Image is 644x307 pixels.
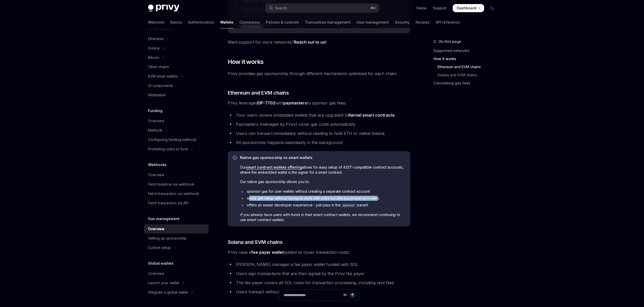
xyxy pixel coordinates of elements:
span: Our allows for easy setup of 4337-compatible contract accounts, where the embedded wallet is the ... [240,165,405,175]
div: Overview [148,270,164,277]
span: Our native gas sponsorship allows you to: [240,179,405,184]
li: [PERSON_NAME] manages a fee payer wallet funded with SOL [228,261,410,268]
input: Ask a question... [284,290,341,301]
a: Transaction management [305,16,350,28]
a: Fetch transaction via API [144,198,209,208]
div: EVM smart wallets [148,73,178,79]
span: Ethereum and EVM chains [228,89,289,96]
button: Open search [265,4,379,13]
a: Ethereum and EVM chains [433,63,500,71]
strong: paymasters [283,100,307,105]
h5: Gas management [148,216,179,222]
div: Whitelabel [148,92,166,98]
span: Privy leverages with to sponsor gas fees: [228,99,410,106]
div: Ethereum [148,36,164,42]
strong: Native gas sponsorship vs smart wallets [240,155,313,160]
a: Connectors [239,16,260,28]
a: How it works [433,55,500,63]
div: Prompting users to fund [148,146,188,152]
button: Toggle Ethereum section [144,34,209,43]
a: Fetch balance via webhook [144,180,209,189]
a: Demo [417,6,427,11]
h5: Webhooks [148,162,167,168]
button: Toggle Integrate a global wallet section [144,288,209,297]
a: Overview [144,116,209,125]
a: Policies & controls [266,16,299,28]
div: Other chains [148,64,169,70]
div: Bitcoin [148,55,159,61]
button: Toggle Solana section [144,44,209,53]
li: Users sign transactions that are then signed by the Privy fee payer [228,270,410,277]
a: Supported networks [433,47,500,55]
a: Welcome [148,16,164,28]
div: Configuring funding methods [148,137,197,143]
button: Toggle Custom setup section [144,243,209,252]
img: dark logo [148,5,179,12]
a: Fetch transaction via webhook [144,189,209,198]
div: UI components [148,83,173,89]
em: If you already have users with funds in their smart contract wallets, we recommend continuing to ... [240,212,400,222]
span: Solana and SVM chains [228,239,283,246]
button: Toggle EVM smart wallets section [144,72,209,81]
div: Setting up sponsorship [148,235,186,241]
a: Setting up sponsorship [144,234,209,243]
li: easily get setup without having to work with extra bundler/paymaster providers [240,196,405,201]
strong: fee payer wallet [251,250,284,255]
a: User management [357,16,389,28]
div: Fetch transaction via webhook [148,191,199,197]
span: ⌘ K [370,6,376,10]
li: All sponsorship happens seamlessly in the background [228,139,410,146]
code: sponsor [341,203,357,208]
div: Overview [148,118,164,124]
div: Fetch transaction via API [148,200,189,206]
div: Solana [148,45,159,51]
a: Solana and SVM chains [433,71,500,79]
a: Whitelabel [144,91,209,100]
h5: Funding [148,108,162,114]
a: Recipes [416,16,430,28]
a: UI components [144,81,209,90]
div: Overview [148,226,164,232]
a: Calculating gas fees [433,79,500,87]
span: On this page [439,39,461,45]
a: Overview [144,224,209,233]
div: Launch your wallet [148,280,179,286]
a: Kernel smart contracts [348,113,395,118]
span: Dashboard [457,6,476,11]
div: Methods [148,127,163,133]
button: Toggle dark mode [488,4,496,12]
span: Privy provides gas sponsorship through different mechanisms optimized for each chain: [228,70,410,77]
li: Your users receive embedded wallets that are upgraded to [228,112,410,119]
button: Toggle Prompting users to fund section [144,145,209,154]
a: Dashboard [453,4,484,12]
a: EIP-7702 [257,100,275,106]
a: Reach out to us! [294,40,326,45]
div: Integrate a global wallet [148,289,188,295]
div: Fetch balance via webhook [148,181,194,187]
span: Want support for more networks? [228,39,410,46]
a: Authentication [188,16,214,28]
a: Security [395,16,409,28]
a: Configuring funding methods [144,135,209,144]
a: smart contract wallets offering [246,165,302,170]
div: Custom setup [148,245,171,251]
span: Privy uses a system to cover transaction costs: [228,249,410,256]
h5: Global wallets [148,260,174,266]
div: Search... [275,5,289,11]
a: Support [433,6,447,11]
li: The fee payer covers all SOL costs for transaction processing, including rent fees [228,279,410,286]
li: sponsor gas for user wallets without creating a separate contract account [240,189,405,194]
li: Paymasters (managed by Privy) cover gas costs automatically [228,121,410,128]
button: Toggle Launch your wallet section [144,278,209,287]
li: Users can transact immediately without needing to hold ETH or native tokens [228,130,410,137]
a: Overview [144,170,209,179]
a: Wallets [220,16,233,28]
svg: Info [233,156,238,161]
a: Other chains [144,62,209,71]
li: offers an easier developer experience - just pass in the param! [240,203,405,208]
a: Basics [170,16,182,28]
div: Overview [148,172,164,178]
a: API reference [436,16,460,28]
button: Send message [349,292,356,299]
span: How it works [228,58,264,66]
